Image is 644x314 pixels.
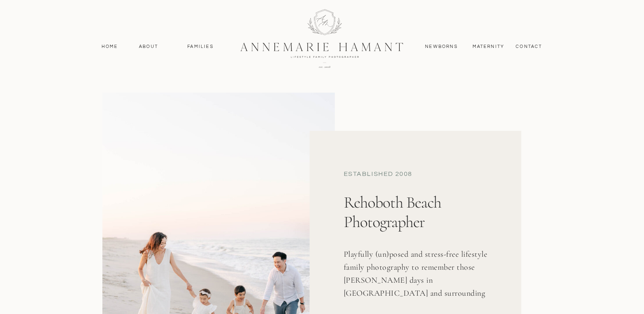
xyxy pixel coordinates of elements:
[512,43,547,50] a: contact
[344,248,497,302] h3: Playfully (un)posed and stress-free lifestyle family photography to remember those [PERSON_NAME] ...
[344,193,505,263] h1: Rehoboth Beach Photographer
[473,43,504,50] a: MAternity
[182,43,219,50] a: Families
[422,43,461,50] a: Newborns
[137,43,160,50] a: About
[344,169,509,180] div: established 2008
[98,43,122,50] a: Home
